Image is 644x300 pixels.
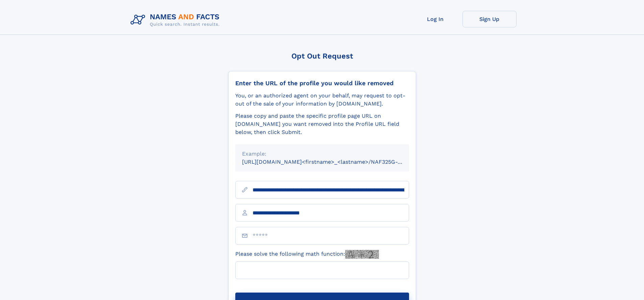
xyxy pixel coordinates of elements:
[235,92,409,108] div: You, or an authorized agent on your behalf, may request to opt-out of the sale of your informatio...
[228,52,416,60] div: Opt Out Request
[235,79,409,87] div: Enter the URL of the profile you would like removed
[235,250,379,259] label: Please solve the following math function:
[242,159,422,165] small: [URL][DOMAIN_NAME]<firstname>_<lastname>/NAF325G-xxxxxxxx
[235,112,409,136] div: Please copy and paste the specific profile page URL on [DOMAIN_NAME] you want removed into the Pr...
[462,11,517,27] a: Sign Up
[408,11,462,27] a: Log In
[128,11,225,29] img: Logo Names and Facts
[242,150,402,158] div: Example:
